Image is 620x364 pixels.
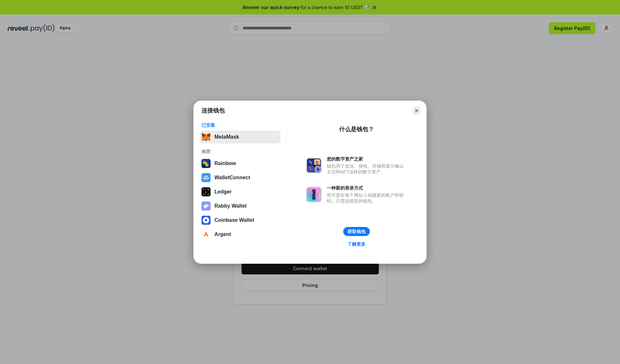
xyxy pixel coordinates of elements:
[201,107,225,114] h1: 连接钱包
[344,240,369,248] a: 了解更多
[200,185,281,198] button: Ledger
[327,185,407,191] div: 一种新的登录方式
[214,175,250,181] div: WalletConnect
[201,159,211,168] img: svg+xml,%3Csvg%20width%3D%22120%22%20height%3D%22120%22%20viewBox%3D%220%200%20120%20120%22%20fil...
[347,229,366,234] div: 获取钱包
[306,158,322,173] img: svg+xml,%3Csvg%20xmlns%3D%22http%3A%2F%2Fwww.w3.org%2F2000%2Fsvg%22%20fill%3D%22none%22%20viewBox...
[412,106,421,115] button: Close
[201,133,211,142] img: svg+xml,%3Csvg%20fill%3D%22none%22%20height%3D%2233%22%20viewBox%3D%220%200%2035%2033%22%20width%...
[306,187,322,202] img: svg+xml,%3Csvg%20xmlns%3D%22http%3A%2F%2Fwww.w3.org%2F2000%2Fsvg%22%20fill%3D%22none%22%20viewBox...
[200,214,281,227] button: Coinbase Wallet
[201,122,279,128] div: 已安装
[200,157,281,170] button: Rainbow
[201,187,211,196] img: svg+xml,%3Csvg%20xmlns%3D%22http%3A%2F%2Fwww.w3.org%2F2000%2Fsvg%22%20width%3D%2228%22%20height%3...
[200,131,281,143] button: MetaMask
[339,125,374,133] div: 什么是钱包？
[201,230,211,239] img: svg+xml,%3Csvg%20width%3D%2228%22%20height%3D%2228%22%20viewBox%3D%220%200%2028%2028%22%20fill%3D...
[343,227,370,236] button: 获取钱包
[200,228,281,241] button: Argent
[201,216,211,225] img: svg+xml,%3Csvg%20width%3D%2228%22%20height%3D%2228%22%20viewBox%3D%220%200%2028%2028%22%20fill%3D...
[327,156,407,162] div: 您的数字资产之家
[347,241,366,247] div: 了解更多
[200,200,281,212] button: Rabby Wallet
[214,134,239,140] div: MetaMask
[201,149,279,154] div: 推荐
[327,163,407,175] div: 钱包用于发送、接收、存储和显示像以太坊和NFT这样的数字资产。
[214,231,231,237] div: Argent
[200,171,281,184] button: WalletConnect
[214,203,247,209] div: Rabby Wallet
[214,189,232,195] div: Ledger
[327,192,407,204] div: 而不是在每个网站上创建新的账户和密码，只需连接您的钱包。
[201,202,211,211] img: svg+xml,%3Csvg%20xmlns%3D%22http%3A%2F%2Fwww.w3.org%2F2000%2Fsvg%22%20fill%3D%22none%22%20viewBox...
[214,217,254,223] div: Coinbase Wallet
[201,173,211,182] img: svg+xml,%3Csvg%20width%3D%2228%22%20height%3D%2228%22%20viewBox%3D%220%200%2028%2028%22%20fill%3D...
[214,161,236,166] div: Rainbow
